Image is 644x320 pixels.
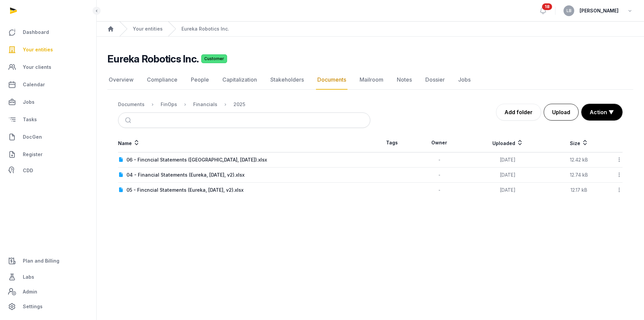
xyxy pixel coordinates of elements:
span: Dashboard [23,28,49,36]
td: - [414,152,466,168]
a: Tasks [5,111,91,128]
a: Jobs [457,70,472,90]
span: [DATE] [500,187,516,193]
a: Settings [5,299,91,315]
td: 12.17 kB [550,183,608,198]
span: Your clients [23,63,51,71]
a: Mailroom [358,70,385,90]
span: DocGen [23,133,42,141]
a: Notes [395,70,413,90]
a: Labs [5,269,91,285]
span: Plan and Billing [23,257,59,265]
a: Your entities [5,42,91,58]
button: LB [563,5,574,16]
div: FinOps [161,101,177,108]
a: Jobs [5,94,91,110]
th: Owner [414,133,466,152]
img: document.svg [118,157,124,163]
a: Overview [107,70,135,90]
a: Dossier [424,70,446,90]
th: Name [118,133,370,152]
td: - [414,168,466,183]
div: 06 - Fincncial Statements ([GEOGRAPHIC_DATA], [DATE]).xlsx [126,156,267,163]
a: Plan and Billing [5,253,91,269]
th: Tags [370,133,414,152]
a: Your entities [133,26,163,32]
a: Add folder [496,104,541,121]
a: Eureka Robotics Inc. [181,26,229,32]
a: Compliance [146,70,179,90]
th: Size [550,133,608,152]
th: Uploaded [465,133,550,152]
div: 04 - Financial Statements (Eureka, [DATE], v2).xlsx [126,172,245,178]
span: [DATE] [500,157,516,163]
span: Admin [23,288,37,296]
span: Jobs [23,98,35,106]
span: Calendar [23,81,45,89]
a: Calendar [5,77,91,93]
a: Stakeholders [269,70,305,90]
span: [PERSON_NAME] [580,7,619,15]
a: CDD [5,164,91,177]
a: Dashboard [5,24,91,40]
img: document.svg [118,172,124,178]
button: Action ▼ [582,104,622,120]
span: Customer [201,54,227,63]
div: Financials [193,101,217,108]
a: Capitalization [221,70,258,90]
span: 18 [542,3,552,10]
a: Register [5,146,91,163]
a: People [190,70,210,90]
a: Admin [5,285,91,299]
span: [DATE] [500,172,516,178]
td: - [414,183,466,198]
span: Labs [23,273,34,281]
nav: Breadcrumb [97,21,644,37]
span: LB [567,9,572,13]
div: 05 - Fincncial Statements (Eureka, [DATE], v2).xlsx [126,187,244,193]
td: 12.74 kB [550,168,608,183]
span: Settings [23,303,43,311]
a: Your clients [5,59,91,75]
h2: Eureka Robotics Inc. [107,53,199,65]
span: Your entities [23,46,53,54]
a: Documents [316,70,347,90]
button: Upload [544,104,579,121]
span: Tasks [23,116,37,124]
span: CDD [23,167,33,175]
nav: Tabs [107,70,633,90]
div: Documents [118,101,145,108]
button: Submit [121,113,137,128]
a: DocGen [5,129,91,145]
td: 12.42 kB [550,152,608,168]
span: Register [23,150,43,158]
img: document.svg [118,187,124,193]
div: 2025 [233,101,245,108]
nav: Breadcrumb [118,96,370,112]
